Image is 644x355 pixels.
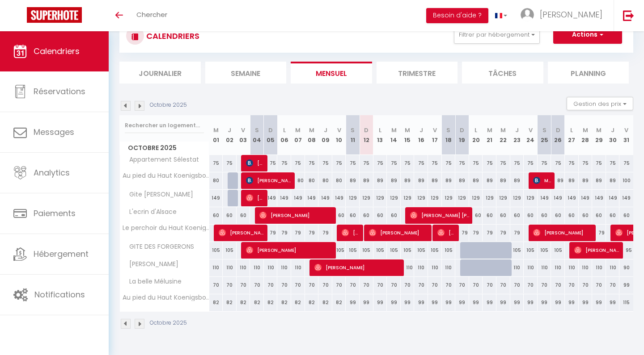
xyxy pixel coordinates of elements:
[401,259,415,276] div: 110
[121,155,201,165] span: Appartement Sélestat
[510,172,524,189] div: 89
[291,294,305,311] div: 82
[551,190,565,206] div: 149
[442,190,456,206] div: 129
[487,126,492,134] abbr: M
[483,172,496,189] div: 89
[209,115,223,155] th: 01
[264,115,278,155] th: 05
[475,126,477,134] abbr: L
[121,225,211,231] span: Le perchoir du Haut Koenigsbourg
[305,172,319,189] div: 80
[428,277,442,293] div: 70
[223,155,237,171] div: 75
[579,259,593,276] div: 110
[346,277,360,293] div: 70
[291,115,305,155] th: 07
[606,155,620,171] div: 75
[496,115,510,155] th: 22
[455,277,469,293] div: 70
[469,190,483,206] div: 129
[496,277,510,293] div: 70
[332,190,346,206] div: 149
[237,115,250,155] th: 03
[295,126,301,134] abbr: M
[524,115,538,155] th: 24
[579,190,593,206] div: 149
[121,242,196,252] span: GITE DES FORGERONS
[121,294,211,301] span: Au pied du Haut Koenigsbourg 2
[246,172,292,189] span: [PERSON_NAME]
[553,26,622,44] button: Actions
[469,207,483,224] div: 60
[346,155,360,171] div: 75
[496,190,510,206] div: 129
[442,242,456,259] div: 105
[277,277,291,293] div: 70
[346,190,360,206] div: 129
[332,155,346,171] div: 75
[346,242,360,259] div: 105
[387,277,401,293] div: 70
[538,207,551,224] div: 60
[619,277,633,293] div: 99
[556,126,560,134] abbr: D
[351,126,355,134] abbr: S
[619,207,633,224] div: 60
[565,277,579,293] div: 70
[305,294,319,311] div: 82
[551,155,565,171] div: 75
[524,277,538,293] div: 70
[442,172,456,189] div: 89
[377,62,458,84] li: Trimestre
[34,167,70,178] span: Analytics
[373,277,387,293] div: 70
[318,294,332,311] div: 82
[387,190,401,206] div: 129
[538,277,551,293] div: 70
[551,115,565,155] th: 26
[318,172,332,189] div: 80
[373,242,387,259] div: 105
[27,7,82,23] img: Super Booking
[241,126,245,134] abbr: V
[346,115,360,155] th: 11
[462,62,543,84] li: Tâches
[533,172,551,189] span: Méliganne Houlet
[401,172,415,189] div: 89
[606,277,620,293] div: 70
[606,190,620,206] div: 149
[291,225,305,241] div: 79
[623,10,634,21] img: logout
[611,126,614,134] abbr: J
[524,155,538,171] div: 75
[510,207,524,224] div: 60
[121,172,211,179] span: Au pied du Haut Koenigsbourg 1
[455,155,469,171] div: 75
[565,190,579,206] div: 149
[579,115,593,155] th: 28
[209,190,223,206] div: 149
[379,126,381,134] abbr: L
[592,172,606,189] div: 89
[277,155,291,171] div: 75
[223,294,237,311] div: 82
[455,225,469,241] div: 79
[455,115,469,155] th: 19
[223,207,237,224] div: 60
[314,259,402,276] span: [PERSON_NAME]
[237,294,250,311] div: 82
[121,207,179,217] span: L'ecrin d'Alsace
[34,208,76,219] span: Paiements
[318,155,332,171] div: 75
[510,155,524,171] div: 75
[414,259,428,276] div: 110
[570,126,573,134] abbr: L
[150,101,187,109] p: Octobre 2025
[255,126,259,134] abbr: S
[277,225,291,241] div: 79
[426,8,488,23] button: Besoin d'aide ?
[538,190,551,206] div: 149
[454,26,540,44] button: Filtrer par hébergement
[387,155,401,171] div: 75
